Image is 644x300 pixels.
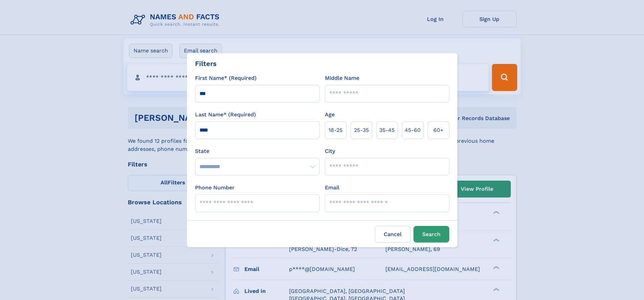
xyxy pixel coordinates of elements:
[325,111,335,119] label: Age
[195,59,217,69] div: Filters
[325,184,339,192] label: Email
[354,126,369,134] span: 25‑35
[325,74,359,82] label: Middle Name
[195,74,257,82] label: First Name* (Required)
[195,111,256,119] label: Last Name* (Required)
[405,126,421,134] span: 45‑60
[195,184,235,192] label: Phone Number
[413,226,449,243] button: Search
[325,147,335,155] label: City
[433,126,444,134] span: 60+
[329,126,342,134] span: 18‑25
[379,126,395,134] span: 35‑45
[195,147,319,155] label: State
[375,226,411,243] label: Cancel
